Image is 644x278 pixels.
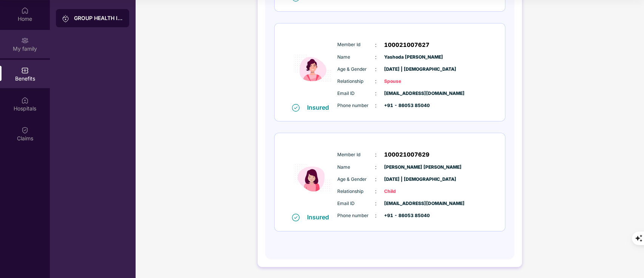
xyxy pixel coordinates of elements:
[337,41,375,48] span: Member Id
[375,187,377,196] span: :
[337,90,375,97] span: Email ID
[337,212,375,219] span: Phone number
[375,175,377,183] span: :
[384,78,422,85] span: Spouse
[384,54,422,61] span: Yashoda [PERSON_NAME]
[375,199,377,208] span: :
[375,53,377,61] span: :
[375,151,377,159] span: :
[375,41,377,49] span: :
[375,89,377,98] span: :
[384,164,422,171] span: [PERSON_NAME] [PERSON_NAME]
[337,176,375,183] span: Age & Gender
[375,77,377,85] span: :
[337,151,375,158] span: Member Id
[384,188,422,195] span: Child
[384,176,422,183] span: [DATE] | [DEMOGRAPHIC_DATA]
[290,143,335,213] img: icon
[375,163,377,171] span: :
[337,66,375,73] span: Age & Gender
[307,213,334,221] div: Insured
[21,126,29,134] img: svg+xml;base64,PHN2ZyBpZD0iQ2xhaW0iIHhtbG5zPSJodHRwOi8vd3d3LnczLm9yZy8yMDAwL3N2ZyIgd2lkdGg9IjIwIi...
[292,104,300,112] img: svg+xml;base64,PHN2ZyB4bWxucz0iaHR0cDovL3d3dy53My5vcmcvMjAwMC9zdmciIHdpZHRoPSIxNiIgaGVpZ2h0PSIxNi...
[337,164,375,171] span: Name
[292,214,300,221] img: svg+xml;base64,PHN2ZyB4bWxucz0iaHR0cDovL3d3dy53My5vcmcvMjAwMC9zdmciIHdpZHRoPSIxNiIgaGVpZ2h0PSIxNi...
[384,66,422,73] span: [DATE] | [DEMOGRAPHIC_DATA]
[337,200,375,207] span: Email ID
[307,104,334,111] div: Insured
[290,33,335,103] img: icon
[337,188,375,195] span: Relationship
[384,90,422,97] span: [EMAIL_ADDRESS][DOMAIN_NAME]
[375,101,377,110] span: :
[337,78,375,85] span: Relationship
[384,102,422,109] span: +91 - 86053 85040
[21,96,29,104] img: svg+xml;base64,PHN2ZyBpZD0iSG9zcGl0YWxzIiB4bWxucz0iaHR0cDovL3d3dy53My5vcmcvMjAwMC9zdmciIHdpZHRoPS...
[375,65,377,73] span: :
[384,200,422,207] span: [EMAIL_ADDRESS][DOMAIN_NAME]
[74,14,123,22] div: GROUP HEALTH INSURANCE
[375,211,377,220] span: :
[21,67,29,74] img: svg+xml;base64,PHN2ZyBpZD0iQmVuZWZpdHMiIHhtbG5zPSJodHRwOi8vd3d3LnczLm9yZy8yMDAwL3N2ZyIgd2lkdGg9Ij...
[337,54,375,61] span: Name
[384,150,429,159] span: 100021007629
[62,15,69,22] img: svg+xml;base64,PHN2ZyB3aWR0aD0iMjAiIGhlaWdodD0iMjAiIHZpZXdCb3g9IjAgMCAyMCAyMCIgZmlsbD0ibm9uZSIgeG...
[21,37,29,44] img: svg+xml;base64,PHN2ZyB3aWR0aD0iMjAiIGhlaWdodD0iMjAiIHZpZXdCb3g9IjAgMCAyMCAyMCIgZmlsbD0ibm9uZSIgeG...
[337,102,375,109] span: Phone number
[21,7,29,14] img: svg+xml;base64,PHN2ZyBpZD0iSG9tZSIgeG1sbnM9Imh0dHA6Ly93d3cudzMub3JnLzIwMDAvc3ZnIiB3aWR0aD0iMjAiIG...
[384,40,429,50] span: 100021007627
[384,212,422,219] span: +91 - 86053 85040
